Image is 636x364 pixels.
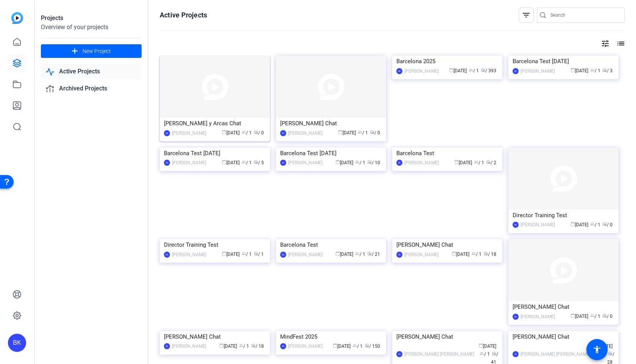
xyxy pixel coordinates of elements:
[172,342,206,350] div: [PERSON_NAME]
[358,130,368,135] span: / 1
[288,342,323,350] div: [PERSON_NAME]
[479,344,496,349] span: [DATE]
[513,56,614,67] div: Barcelona Test [DATE]
[571,68,588,73] span: [DATE]
[70,47,79,56] mat-icon: add
[288,251,323,258] div: [PERSON_NAME]
[521,221,555,229] div: [PERSON_NAME]
[338,130,343,134] span: calendar_today
[164,130,170,136] div: BK
[367,251,372,256] span: radio
[164,148,266,159] div: Barcelona Test [DATE]
[160,11,207,20] h1: Active Projects
[41,44,142,58] button: New Project
[352,343,357,348] span: group
[492,351,496,356] span: radio
[164,160,170,166] div: BK
[590,68,595,72] span: group
[449,68,467,73] span: [DATE]
[254,251,258,256] span: radio
[239,344,249,349] span: / 1
[280,130,286,136] div: BK
[41,64,142,79] a: Active Projects
[571,68,575,72] span: calendar_today
[452,252,469,257] span: [DATE]
[521,67,555,75] div: [PERSON_NAME]
[333,344,351,349] span: [DATE]
[513,222,519,228] div: BK
[335,160,340,164] span: calendar_today
[513,68,519,74] div: BK
[471,251,476,256] span: group
[222,160,240,165] span: [DATE]
[590,314,600,319] span: / 1
[571,313,575,318] span: calendar_today
[333,343,337,348] span: calendar_today
[335,251,340,256] span: calendar_today
[367,160,380,165] span: / 10
[404,67,439,75] div: [PERSON_NAME]
[254,160,258,164] span: radio
[602,222,613,227] span: / 0
[164,252,170,258] div: BK
[616,39,625,48] mat-icon: list
[164,239,266,250] div: Director Training Test
[396,331,498,342] div: [PERSON_NAME] Chat
[365,343,369,348] span: radio
[454,160,459,164] span: calendar_today
[481,68,485,72] span: radio
[239,343,243,348] span: group
[404,350,474,358] div: [PERSON_NAME] [PERSON_NAME]
[251,344,264,349] span: / 18
[480,352,490,357] span: / 1
[254,252,264,257] span: / 1
[608,351,613,356] span: radio
[571,314,588,319] span: [DATE]
[358,130,362,134] span: group
[469,68,479,73] span: / 1
[164,118,266,129] div: [PERSON_NAME] y Arcas Chat
[338,130,356,135] span: [DATE]
[222,130,226,134] span: calendar_today
[41,81,142,96] a: Archived Projects
[513,331,614,342] div: [PERSON_NAME] Chat
[335,252,353,257] span: [DATE]
[590,68,600,73] span: / 1
[367,160,372,164] span: radio
[367,252,380,257] span: / 21
[396,160,402,166] div: BK
[365,344,380,349] span: / 150
[602,222,607,226] span: radio
[219,343,224,348] span: calendar_today
[370,130,380,135] span: / 0
[513,301,614,313] div: [PERSON_NAME] Chat
[172,251,206,258] div: [PERSON_NAME]
[513,314,519,320] div: BK
[222,130,240,135] span: [DATE]
[522,11,531,20] mat-icon: filter_list
[449,68,454,72] span: calendar_today
[370,130,374,134] span: radio
[219,344,237,349] span: [DATE]
[396,56,498,67] div: Barcelona 2025
[602,68,613,73] span: / 3
[222,252,240,257] span: [DATE]
[242,252,252,257] span: / 1
[254,130,264,135] span: / 0
[601,39,610,48] mat-icon: tune
[404,251,439,258] div: [PERSON_NAME]
[480,351,484,356] span: group
[396,68,402,74] div: BK
[396,239,498,250] div: [PERSON_NAME] Chat
[355,160,360,164] span: group
[602,314,613,319] span: / 0
[242,160,252,165] span: / 1
[11,12,23,24] img: blue-gradient.svg
[590,313,595,318] span: group
[486,160,491,164] span: radio
[254,130,258,134] span: radio
[592,345,602,354] mat-icon: accessibility
[83,47,111,55] span: New Project
[222,160,226,164] span: calendar_today
[474,160,479,164] span: group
